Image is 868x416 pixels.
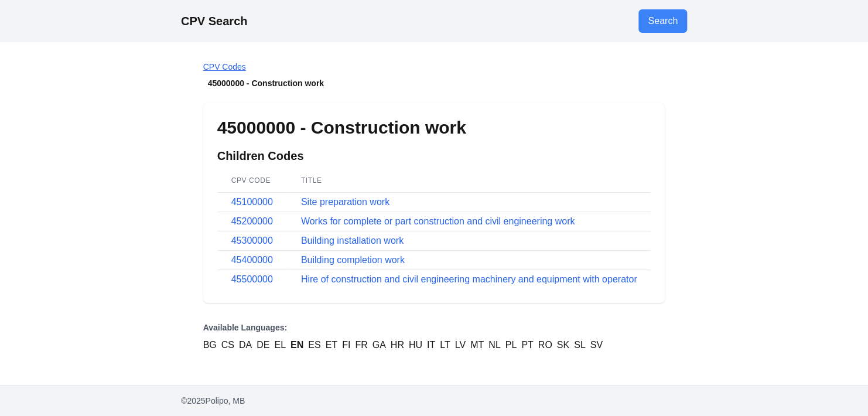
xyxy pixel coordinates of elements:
[409,338,422,352] a: HU
[274,338,286,352] a: EL
[355,338,367,352] a: FR
[557,338,569,352] a: SK
[488,338,500,352] a: NL
[287,169,651,193] th: Title
[221,338,234,352] a: CS
[455,338,466,352] a: LV
[231,197,273,207] a: 45100000
[203,322,665,352] nav: Language Versions
[203,62,246,71] a: CPV Codes
[301,216,575,226] a: Works for complete or part construction and civil engineering work
[301,197,389,207] a: Site preparation work
[231,216,273,226] a: 45200000
[181,395,687,407] p: © 2025 Polipo, MB
[203,338,217,352] a: BG
[231,274,273,284] a: 45500000
[440,338,450,352] a: LT
[203,322,665,333] p: Available Languages:
[239,338,252,352] a: DA
[291,338,303,352] a: EN
[217,148,651,164] h2: Children Codes
[326,338,337,352] a: ET
[301,255,405,265] a: Building completion work
[301,274,637,284] a: Hire of construction and civil engineering machinery and equipment with operator
[470,338,484,352] a: MT
[342,338,350,352] a: FI
[181,15,247,28] a: CPV Search
[231,236,273,245] a: 45300000
[538,338,552,352] a: RO
[217,169,287,193] th: CPV Code
[574,338,586,352] a: SL
[391,338,404,352] a: HR
[308,338,320,352] a: ES
[301,236,404,245] a: Building installation work
[257,338,269,352] a: DE
[203,61,665,89] nav: Breadcrumb
[590,338,603,352] a: SV
[638,9,687,33] a: Go to search
[217,117,651,138] h1: 45000000 - Construction work
[373,338,386,352] a: GA
[231,255,273,265] a: 45400000
[427,338,435,352] a: IT
[203,77,665,89] li: 45000000 - Construction work
[505,338,517,352] a: PL
[521,338,533,352] a: PT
